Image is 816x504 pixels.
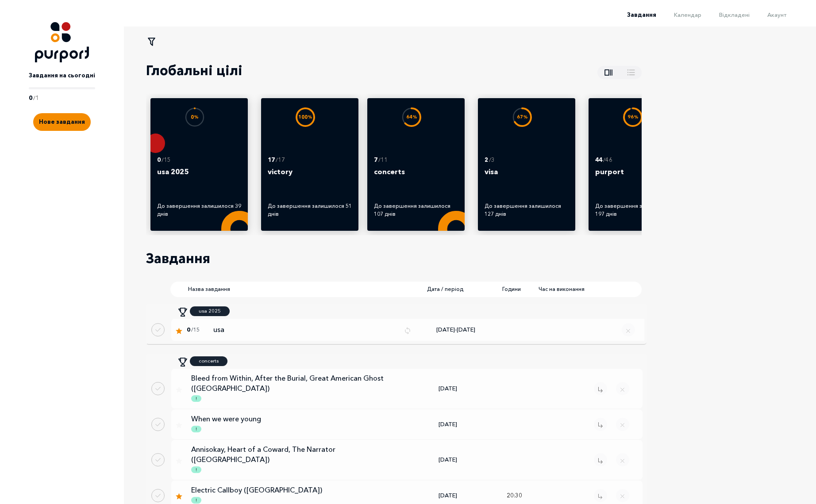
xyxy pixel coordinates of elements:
[656,11,701,18] a: Календар
[196,426,197,432] p: !
[622,323,635,336] button: Remove regular task
[33,102,91,131] a: Create new task
[594,453,607,466] button: Remove task
[268,166,352,188] p: victory
[268,202,352,218] div: До завершення залишилося 51 днів
[595,166,679,188] p: purport
[196,396,197,402] p: !
[404,327,412,335] img: Repeat icon
[489,156,495,164] p: / 3
[750,11,786,18] a: Акаунт
[539,285,585,293] span: Час на виконання
[191,114,199,120] text: 0 %
[151,323,165,336] button: Done regular task
[191,485,390,495] p: Electric Callboy ([GEOGRAPHIC_DATA])
[33,94,35,103] p: /
[374,166,458,188] p: concerts
[157,156,161,164] p: 0
[199,357,219,365] p: concerts
[485,156,488,164] p: 2
[157,166,241,188] p: usa 2025
[627,114,639,120] text: 96 %
[719,11,750,18] span: Відкладені
[502,285,521,293] span: Години
[595,156,602,164] p: 44
[374,105,458,223] a: 64%7 /11concertsДо завершення залишилося 107 днів
[609,11,656,18] a: Завдання
[199,307,221,315] p: usa 2025
[616,382,629,395] button: Close popup
[627,11,656,18] span: Завдання
[406,114,417,120] text: 64 %
[191,414,390,424] p: When we were young
[616,418,629,431] button: Close popup
[191,326,200,334] span: / 15
[182,444,404,475] a: Annisokay, Heart of a Coward, The Narrator ([GEOGRAPHIC_DATA])!
[157,202,241,218] div: До завершення залишилося 39 днів
[616,453,629,466] button: Close popup
[182,373,404,404] a: Bleed from Within, After the Burial, Great American Ghost ([GEOGRAPHIC_DATA])!
[190,356,227,366] a: concerts
[492,491,536,500] div: 20:30
[404,420,492,429] div: [DATE]
[701,11,750,18] a: Відкладені
[146,61,242,80] p: Глобальні цілі
[485,105,569,223] a: 67%2 /3visaДо завершення залишилося 127 днів
[187,326,190,334] span: 0
[404,384,492,393] div: [DATE]
[182,414,404,435] a: When we were young!
[517,114,528,120] text: 67 %
[151,489,165,502] button: Done task
[412,325,500,334] div: [DATE] - [DATE]
[276,156,285,164] p: / 17
[374,202,458,218] div: До завершення залишилося 107 днів
[595,202,679,218] div: До завершення залишилося 197 днів
[190,306,230,316] a: usa 2025
[603,156,612,164] p: / 46
[196,467,197,473] p: !
[196,497,197,504] p: !
[146,248,210,268] p: Завдання
[485,202,569,218] div: До завершення залишилося 127 днів
[157,105,241,223] a: 0%0 /15usa 2025До завершення залишилося 39 днів
[151,453,165,466] button: Done task
[594,418,607,431] button: Remove task
[213,325,397,335] p: usa
[162,156,171,164] p: / 15
[767,11,786,18] span: Акаунт
[188,285,400,293] span: Назва завдання
[191,444,390,464] p: Annisokay, Heart of a Coward, The Narrator ([GEOGRAPHIC_DATA])
[29,71,95,80] p: Завдання на сьогодні
[151,382,165,395] button: Done task
[268,105,352,223] a: 100%17 /17victoryДо завершення залишилося 51 днів
[597,66,642,79] button: Show all goals
[378,156,388,164] p: / 11
[595,105,679,223] a: 96%44 /46purportДо завершення залишилося 197 днів
[404,455,492,464] div: [DATE]
[35,22,89,62] img: Logo icon
[374,156,377,164] p: 7
[485,166,569,188] p: visa
[35,94,39,103] p: 1
[298,114,312,120] text: 100 %
[33,113,91,131] button: Create new task
[209,325,412,335] a: usaRepeat icon
[427,285,471,293] span: Дата / період
[616,489,629,502] button: Close popup
[594,489,607,502] button: Remove task
[151,418,165,431] button: Done task
[29,94,32,103] p: 0
[191,373,390,393] p: Bleed from Within, After the Burial, Great American Ghost ([GEOGRAPHIC_DATA])
[404,491,492,500] div: [DATE]
[39,118,85,125] span: Нове завдання
[674,11,701,18] span: Календар
[29,62,95,102] a: Завдання на сьогодні0/1
[268,156,275,164] p: 17
[594,382,607,395] button: Remove task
